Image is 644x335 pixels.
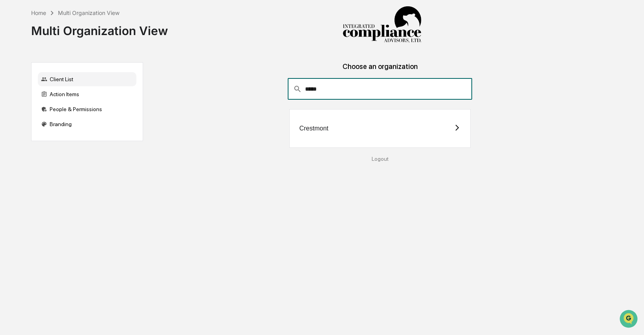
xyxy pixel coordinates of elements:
[27,60,129,68] div: Start new chat
[31,17,168,38] div: Multi Organization View
[54,96,101,110] a: 🗄️Attestations
[149,156,611,162] div: Logout
[5,111,53,125] a: 🔎Data Lookup
[38,102,136,116] div: People & Permissions
[38,72,136,86] div: Client List
[8,17,143,29] p: How can we help?
[31,9,46,16] div: Home
[8,100,14,106] div: 🖐️
[56,133,95,140] a: Powered byPylon
[299,125,328,132] div: Crestmont
[58,9,119,16] div: Multi Organization View
[65,99,98,107] span: Attestations
[5,96,54,110] a: 🖐️Preclearance
[8,60,22,74] img: 1746055101610-c473b297-6a78-478c-a979-82029cc54cd1
[38,87,136,101] div: Action Items
[27,68,100,74] div: We're available if you need us!
[57,100,63,106] div: 🗄️
[38,117,136,131] div: Branding
[16,99,51,107] span: Preclearance
[288,78,472,100] div: consultant-dashboard__filter-organizations-search-bar
[16,114,50,122] span: Data Lookup
[134,63,143,72] button: Start new chat
[78,134,95,140] span: Pylon
[619,309,640,330] iframe: Open customer support
[8,115,14,121] div: 🔎
[342,6,421,43] img: Integrated Compliance Advisors
[149,62,611,78] div: Choose an organization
